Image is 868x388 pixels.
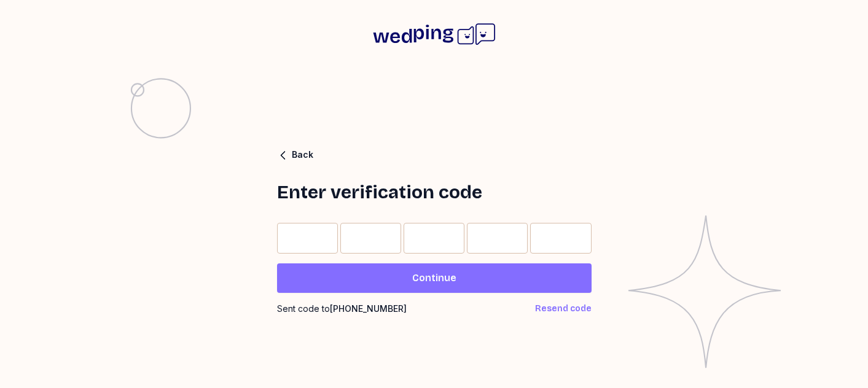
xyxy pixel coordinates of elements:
span: Sent code to [277,303,407,315]
button: Resend code [535,303,592,315]
input: Please enter OTP character 1 [277,223,338,254]
input: Please enter OTP character 2 [340,223,401,254]
button: Continue [277,263,592,293]
button: Back [277,149,313,161]
span: Back [292,150,313,159]
input: Please enter OTP character 5 [530,223,591,254]
input: Please enter OTP character 4 [467,223,528,254]
input: Please enter OTP character 3 [404,223,464,254]
span: [PHONE_NUMBER] [330,303,407,314]
span: Continue [412,271,456,285]
h1: Enter verification code [277,181,592,203]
